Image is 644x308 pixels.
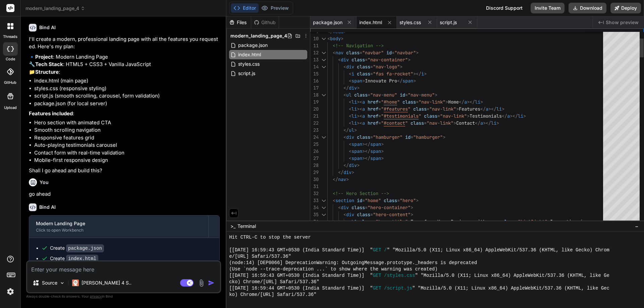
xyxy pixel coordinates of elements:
span: "hero-content" [373,211,411,218]
div: 18 [310,91,319,99]
label: code [6,56,15,62]
span: = [370,134,373,140]
p: : [29,110,220,118]
div: 19 [310,99,319,106]
span: > [435,92,437,98]
li: Mobile-first responsive design [34,157,220,164]
span: </ [480,106,486,112]
span: body [330,36,341,42]
span: = [515,219,518,225]
span: Hit CTRL-C to stop the server [229,234,311,241]
span: class [413,106,427,112]
strong: Project [35,54,53,60]
span: id [405,134,411,140]
span: > [443,134,445,140]
div: 12 [310,49,319,56]
span: package.json [237,41,268,49]
span: < [349,141,352,147]
span: − [635,223,639,230]
span: < [349,148,352,154]
span: "nav-link" [427,120,453,126]
span: > [523,113,526,119]
span: class [357,211,370,218]
span: ></ [413,71,421,77]
img: Pick Models [59,280,65,286]
span: </ [475,120,480,126]
span: < [338,57,341,63]
span: > [354,127,357,133]
span: li [491,120,496,126]
span: = [437,113,440,119]
span: > [496,120,499,126]
button: Invite Team [531,3,565,13]
div: Click to open Workbench [36,228,202,233]
div: Github [251,19,279,26]
span: >_ [230,223,235,230]
button: Editor [231,3,259,13]
span: = [416,99,419,105]
span: < [349,120,352,126]
span: >< [357,99,362,105]
code: package.json [66,244,104,252]
span: class [357,64,370,70]
div: 26 [310,148,319,155]
li: Auto-playing testimonials carousel [34,141,220,149]
span: = [397,197,400,203]
span: = [411,134,413,140]
span: = [424,120,427,126]
span: li [475,99,480,105]
span: "navbar" [394,50,416,56]
p: go ahead [29,190,220,198]
span: = [378,99,381,105]
span: > [381,148,384,154]
span: styles.css [237,60,260,68]
span: = [370,71,373,77]
span: " [419,113,421,119]
span: index.html [359,19,382,26]
span: class [357,134,370,140]
span: </ [343,162,349,168]
span: div [349,162,357,168]
div: 24 [310,134,319,141]
li: script.js (smooth scrolling, carousel, form validation) [34,92,220,100]
span: > [341,36,343,42]
span: div [349,85,357,91]
div: Files [226,19,251,26]
span: ></ [488,106,496,112]
li: Hero section with animated CTA [34,119,220,127]
label: Upload [4,105,17,111]
span: ></ [483,120,491,126]
div: 33 [310,197,319,204]
h6: Bind AI [39,24,56,31]
div: 29 [310,169,319,176]
span: " [381,106,384,112]
div: Click to collapse the range. [319,204,328,211]
img: icon [208,280,215,286]
span: </ [397,78,402,84]
span: span [370,155,381,161]
span: < [338,204,341,210]
span: "nav-link" [429,106,456,112]
span: href [368,106,378,112]
span: "nav-menu" [370,92,397,98]
span: < [343,64,346,70]
label: threads [3,34,17,40]
span: " [408,106,411,112]
span: index.html [237,51,262,59]
div: Click to collapse the range. [319,211,328,218]
div: Click to collapse the range. [319,49,328,56]
span: "highlight" [518,219,547,225]
span: < [343,211,346,218]
div: Click to collapse the range. [319,197,328,204]
img: Claude 4 Sonnet [72,280,79,286]
span: class [360,219,373,225]
span: > [453,120,456,126]
span: Testimonials [470,113,502,119]
span: script.js [440,19,457,26]
span: class [402,99,416,105]
span: "hero" [400,197,416,203]
div: Click to collapse the range. [319,63,328,70]
span: ul [349,127,354,133]
span: li [352,113,357,119]
div: 34 [310,204,319,211]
